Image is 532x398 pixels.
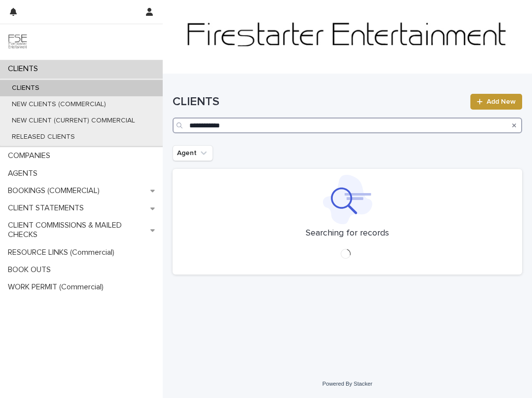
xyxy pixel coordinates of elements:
[173,118,522,133] input: Search
[173,95,464,109] h1: CLIENTS
[4,151,58,160] p: COMPANIES
[4,133,83,141] p: RELEASED CLIENTS
[4,84,47,92] p: CLIENTS
[4,64,46,74] p: CLIENTS
[4,186,107,196] p: BOOKINGS (COMMERCIAL)
[4,117,143,125] p: NEW CLIENT (CURRENT) COMMERCIAL
[306,228,389,239] p: Searching for records
[4,100,114,109] p: NEW CLIENTS (COMMERCIAL)
[4,203,92,213] p: CLIENT STATEMENTS
[470,94,522,110] a: Add New
[4,221,150,239] p: CLIENT COMMISSIONS & MAILED CHECKS
[173,145,213,161] button: Agent
[4,248,122,257] p: RESOURCE LINKS (Commercial)
[8,32,28,52] img: 9JgRvJ3ETPGCJDhvPVA5
[4,265,59,275] p: BOOK OUTS
[4,169,45,178] p: AGENTS
[322,381,372,387] a: Powered By Stacker
[4,282,111,292] p: WORK PERMIT (Commercial)
[487,98,516,105] span: Add New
